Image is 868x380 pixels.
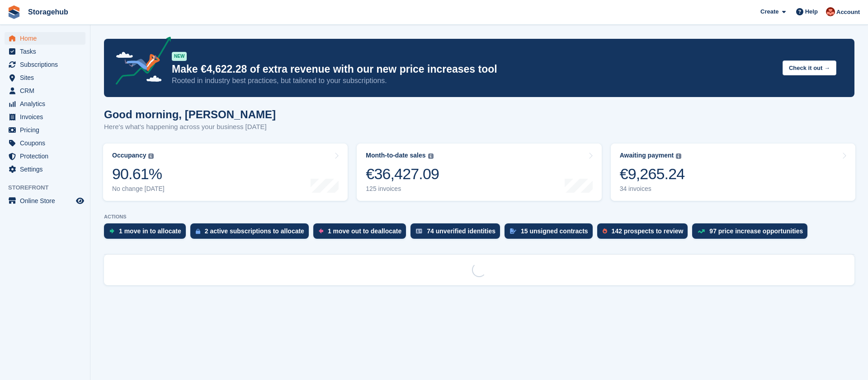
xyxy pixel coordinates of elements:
[416,228,422,234] img: verify_identity-adf6edd0f0f0b5bbfe63781bf79b02c33cf7c696d77639b501bdc392416b5a36.svg
[612,227,684,235] div: 142 prospects to review
[20,137,74,149] span: Coupons
[20,58,74,71] span: Subscriptions
[104,223,190,243] a: 1 move in to allocate
[20,111,74,123] span: Invoices
[20,32,74,45] span: Home
[698,229,705,233] img: price_increase_opportunities-93ffe204e8149a01c8c9dc8f82e8f89637d9d84a8eef4429ea346261dce0b2c0.svg
[190,223,313,243] a: 2 active subscriptions to allocate
[783,60,836,75] button: Check it out →
[357,144,601,201] a: Month-to-date sales €36,427.09 125 invoices
[5,97,85,110] a: menu
[20,150,74,162] span: Protection
[20,71,74,84] span: Sites
[836,8,860,17] span: Account
[328,227,401,235] div: 1 move out to deallocate
[510,228,516,234] img: contract_signature_icon-13c848040528278c33f63329250d36e43548de30e8caae1d1a13099fd9432cc5.svg
[427,227,495,235] div: 74 unverified identities
[5,124,85,136] a: menu
[112,165,165,183] div: 90.61%
[603,228,607,234] img: prospect-51fa495bee0391a8d652442698ab0144808aea92771e9ea1ae160a38d050c398.svg
[428,153,434,159] img: icon-info-grey-7440780725fd019a000dd9b08b2336e03edf1995a4989e88bcd33f0948082b44.svg
[760,7,778,16] span: Create
[826,7,835,16] img: Nick
[313,223,410,243] a: 1 move out to deallocate
[112,185,165,193] div: No change [DATE]
[709,227,803,235] div: 97 price increase opportunities
[620,152,674,159] div: Awaiting payment
[24,5,72,19] a: Storagehub
[7,5,21,19] img: stora-icon-8386f47178a22dfd0bd8f6a31ec36ba5ce8667c1dd55bd0f319d3a0aa187defe.svg
[5,137,85,149] a: menu
[5,32,85,45] a: menu
[20,97,74,110] span: Analytics
[196,228,200,234] img: active_subscription_to_allocate_icon-d502201f5373d7db506a760aba3b589e785aa758c864c3986d89f69b8ff3...
[103,144,348,201] a: Occupancy 90.61% No change [DATE]
[5,150,85,162] a: menu
[410,223,505,243] a: 74 unverified identities
[8,183,90,192] span: Storefront
[108,37,171,88] img: price-adjustments-announcement-icon-8257ccfd72463d97f412b2fc003d46551f7dbcb40ab6d574587a9cd5c0d94...
[172,63,775,76] p: Make €4,622.28 of extra revenue with our new price increases tool
[5,45,85,58] a: menu
[205,227,304,235] div: 2 active subscriptions to allocate
[805,7,818,16] span: Help
[109,228,114,234] img: move_ins_to_allocate_icon-fdf77a2bb77ea45bf5b3d319d69a93e2d87916cf1d5bf7949dd705db3b84f3ca.svg
[20,45,74,58] span: Tasks
[75,195,85,206] a: Preview store
[5,195,85,207] a: menu
[620,165,685,183] div: €9,265.24
[5,111,85,123] a: menu
[20,163,74,176] span: Settings
[104,108,276,120] h1: Good morning, [PERSON_NAME]
[597,223,693,243] a: 142 prospects to review
[366,152,425,159] div: Month-to-date sales
[119,227,181,235] div: 1 move in to allocate
[5,163,85,176] a: menu
[5,71,85,84] a: menu
[521,227,588,235] div: 15 unsigned contracts
[172,76,775,86] p: Rooted in industry best practices, but tailored to your subscriptions.
[172,52,187,61] div: NEW
[112,152,146,159] div: Occupancy
[620,185,685,193] div: 34 invoices
[319,228,323,234] img: move_outs_to_deallocate_icon-f764333ba52eb49d3ac5e1228854f67142a1ed5810a6f6cc68b1a99e826820c5.svg
[104,122,276,132] p: Here's what's happening across your business [DATE]
[5,58,85,71] a: menu
[148,153,154,159] img: icon-info-grey-7440780725fd019a000dd9b08b2336e03edf1995a4989e88bcd33f0948082b44.svg
[366,165,439,183] div: €36,427.09
[5,84,85,97] a: menu
[611,144,855,201] a: Awaiting payment €9,265.24 34 invoices
[20,84,74,97] span: CRM
[20,124,74,136] span: Pricing
[104,214,854,220] p: ACTIONS
[505,223,597,243] a: 15 unsigned contracts
[676,153,681,159] img: icon-info-grey-7440780725fd019a000dd9b08b2336e03edf1995a4989e88bcd33f0948082b44.svg
[366,185,439,193] div: 125 invoices
[692,223,812,243] a: 97 price increase opportunities
[20,195,74,207] span: Online Store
